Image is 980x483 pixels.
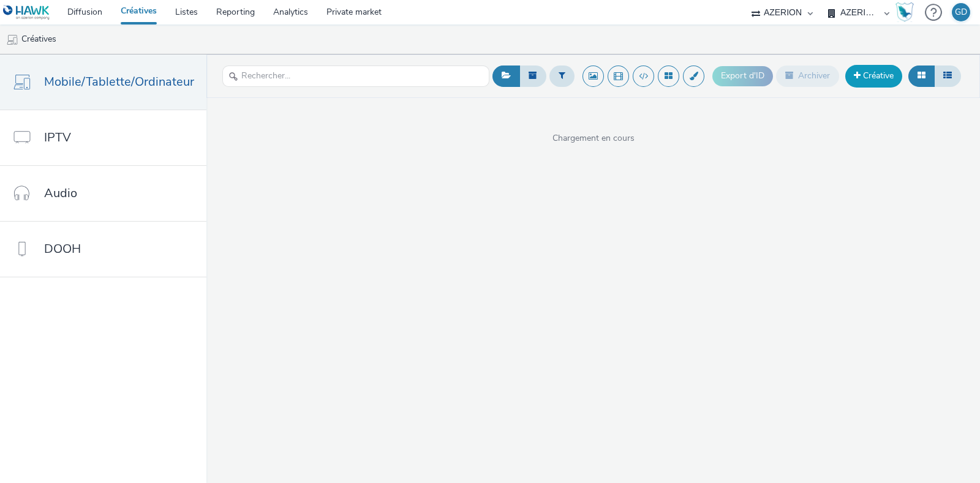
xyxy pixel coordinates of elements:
[3,5,50,20] img: undefined Logo
[776,66,839,86] button: Archiver
[895,2,919,22] a: Hawk Academy
[6,34,18,46] img: mobile
[955,3,967,21] div: GD
[845,65,902,87] a: Créative
[44,240,81,258] span: DOOH
[44,184,77,202] span: Audio
[222,66,489,87] input: Rechercher...
[44,129,71,146] span: IPTV
[44,73,194,91] span: Mobile/Tablette/Ordinateur
[934,66,961,86] button: Liste
[206,132,980,144] span: Chargement en cours
[712,66,773,86] button: Export d'ID
[895,2,914,22] img: Hawk Academy
[908,66,935,86] button: Grille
